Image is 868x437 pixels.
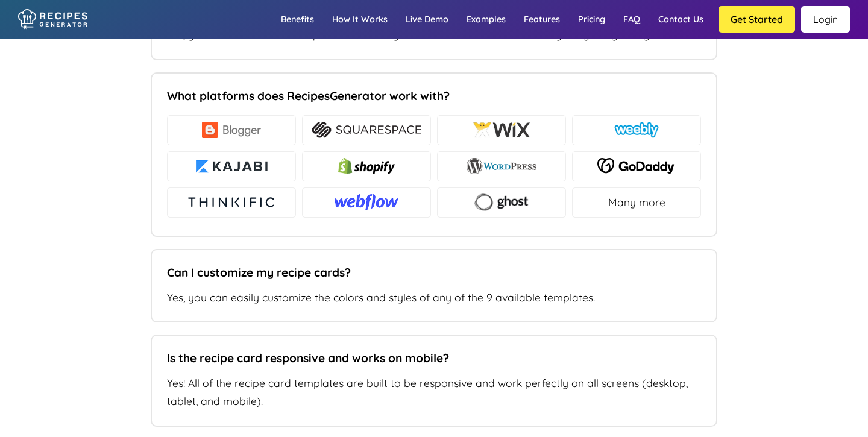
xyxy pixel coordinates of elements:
h5: Can I customize my recipe cards? [167,265,695,280]
div: Many more [572,187,701,218]
img: platform-shopify.png [338,158,394,174]
img: platform-blogger.png [202,122,262,138]
a: Live demo [397,2,458,37]
img: platform-thinkific.svg [186,194,277,210]
a: Examples [458,2,515,37]
p: Yes, you can easily customize the colors and styles of any of the 9 available templates. [167,289,701,307]
a: Contact us [649,2,712,37]
p: Yes! All of the recipe card templates are built to be responsive and work perfectly on all screen... [167,374,701,410]
img: platform-kajabi.png [194,158,269,174]
img: platform-squarespace.png [312,122,421,138]
img: webflow.png [335,194,398,210]
a: Features [515,2,569,37]
img: platform-weebly.png [614,122,659,138]
img: platform-godaddy.svg [597,158,676,174]
a: Benefits [272,2,323,37]
a: How it works [323,2,397,37]
h5: Is the recipe card responsive and works on mobile? [167,351,695,365]
h5: What platforms does RecipesGenerator work with? [167,89,695,103]
img: ghost.png [474,192,529,213]
a: FAQ [614,2,649,37]
img: platform-wix.jpg [473,122,530,138]
button: Get Started [719,6,795,33]
a: Pricing [569,2,614,37]
img: platform-wordpress.png [467,158,537,174]
a: Login [801,6,850,33]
